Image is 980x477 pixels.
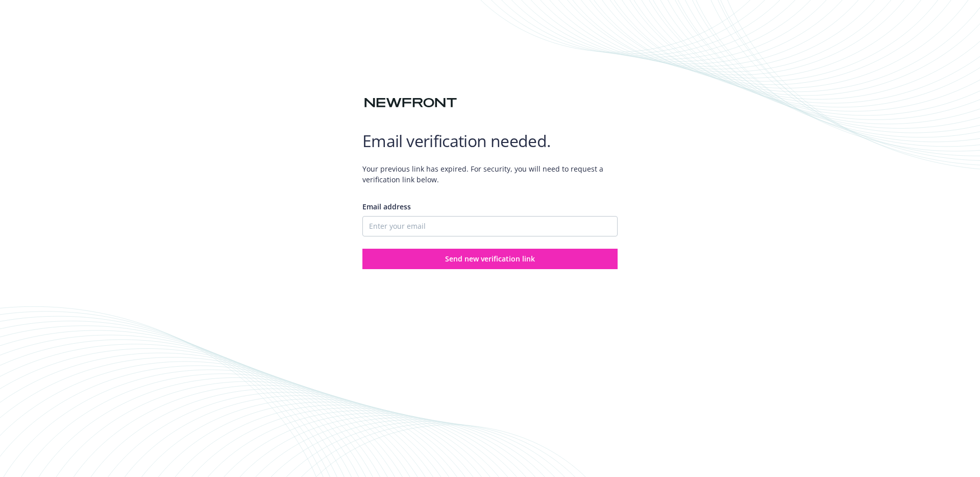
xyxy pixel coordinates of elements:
[362,249,618,269] button: Send new verification link
[362,216,618,236] input: Enter your email
[362,94,459,112] img: Newfront logo
[362,131,618,151] h1: Email verification needed.
[445,254,535,264] span: Send new verification link
[362,155,618,193] span: Your previous link has expired. For security, you will need to request a verification link below.
[362,202,411,211] span: Email address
